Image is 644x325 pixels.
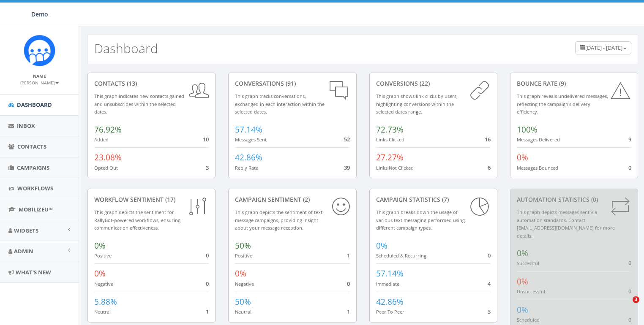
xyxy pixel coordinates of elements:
[94,296,117,307] span: 5.88%
[94,309,111,315] small: Neutral
[440,195,449,203] span: (7)
[125,79,137,87] span: (13)
[94,79,209,88] div: contacts
[376,136,404,143] small: Links Clicked
[628,135,631,143] span: 9
[517,209,615,239] small: This graph depicts messages sent via automation standards. Contact [EMAIL_ADDRESS][DOMAIN_NAME] f...
[235,209,322,231] small: This graph depicts the sentiment of text message campaigns, providing insight about your message ...
[376,240,387,251] span: 0%
[20,79,59,86] a: [PERSON_NAME]
[517,317,540,323] small: Scheduled
[517,79,631,88] div: Bounce Rate
[235,240,251,251] span: 50%
[376,209,465,231] small: This graph breaks down the usage of various text messaging performed using different campaign types.
[94,136,109,143] small: Added
[94,252,112,259] small: Positive
[376,165,414,171] small: Links Not Clicked
[517,276,528,287] span: 0%
[94,281,113,287] small: Negative
[164,195,175,203] span: (17)
[488,252,491,259] span: 0
[17,164,49,171] span: Campaigns
[33,73,46,79] small: Name
[206,308,209,315] span: 1
[517,288,545,295] small: Unsuccessful
[376,281,399,287] small: Immediate
[488,308,491,315] span: 3
[347,308,350,315] span: 1
[485,135,491,143] span: 16
[206,252,209,259] span: 0
[235,268,246,279] span: 0%
[585,44,622,51] span: [DATE] - [DATE]
[628,287,631,295] span: 0
[14,247,33,255] span: Admin
[517,248,528,259] span: 0%
[488,164,491,171] span: 6
[235,152,262,163] span: 42.86%
[344,135,350,143] span: 52
[94,124,122,135] span: 76.92%
[628,164,631,171] span: 0
[94,93,184,115] small: This graph indicates new contacts gained and unsubscribes within the selected dates.
[94,240,106,251] span: 0%
[589,195,598,203] span: (0)
[376,79,491,88] div: conversions
[517,152,528,163] span: 0%
[517,124,538,135] span: 100%
[94,152,122,163] span: 23.08%
[557,79,566,87] span: (9)
[94,41,158,55] h2: Dashboard
[235,296,251,307] span: 50%
[517,195,631,204] div: Automation Statistics
[19,206,53,213] span: MobilizeU™
[235,124,262,135] span: 57.14%
[284,79,296,87] span: (91)
[31,10,48,18] span: Demo
[14,227,38,234] span: Widgets
[17,143,46,150] span: Contacts
[376,195,491,204] div: Campaign Statistics
[517,304,528,315] span: 0%
[94,209,180,231] small: This graph depicts the sentiment for RallyBot-powered workflows, ensuring communication effective...
[376,296,404,307] span: 42.86%
[517,165,558,171] small: Messages Bounced
[17,184,53,192] span: Workflows
[235,195,349,204] div: Campaign Sentiment
[235,93,325,115] small: This graph tracks conversations, exchanged in each interaction within the selected dates.
[235,165,258,171] small: Reply Rate
[206,164,209,171] span: 3
[347,252,350,259] span: 1
[235,252,252,259] small: Positive
[488,280,491,287] span: 4
[517,260,539,266] small: Successful
[16,268,51,276] span: What's New
[203,135,209,143] span: 10
[24,35,55,66] img: Icon_1.png
[628,259,631,267] span: 0
[17,122,35,130] span: Inbox
[344,164,350,171] span: 39
[20,80,59,86] small: [PERSON_NAME]
[376,124,404,135] span: 72.73%
[517,93,608,115] small: This graph reveals undelivered messages, reflecting the campaign's delivery efficiency.
[17,101,52,108] span: Dashboard
[301,195,310,203] span: (2)
[376,93,458,115] small: This graph shows link clicks by users, highlighting conversions within the selected dates range.
[628,316,631,323] span: 0
[235,79,349,88] div: conversations
[376,309,404,315] small: Peer To Peer
[94,165,118,171] small: Opted Out
[206,280,209,287] span: 0
[376,252,426,259] small: Scheduled & Recurring
[615,296,636,317] iframe: Intercom live chat
[633,296,639,303] span: 3
[94,268,106,279] span: 0%
[235,281,254,287] small: Negative
[418,79,430,87] span: (22)
[235,309,251,315] small: Neutral
[347,280,350,287] span: 0
[376,152,404,163] span: 27.27%
[235,136,267,143] small: Messages Sent
[376,268,404,279] span: 57.14%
